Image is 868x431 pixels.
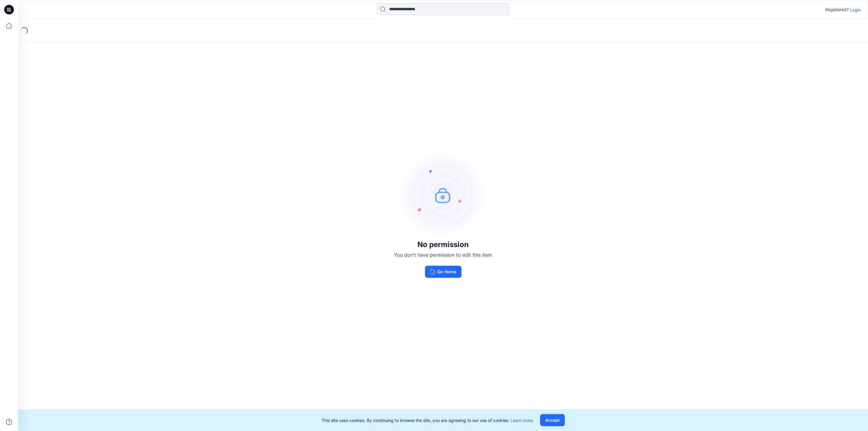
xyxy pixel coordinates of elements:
button: Accept [540,414,565,426]
a: Learn more [511,418,533,423]
h3: No permission [394,240,492,249]
p: You don't have permission to edit this item [394,251,492,258]
p: This site uses cookies. By continuing to browse the site, you are agreeing to our use of cookies. [322,417,533,423]
p: Login [850,7,861,13]
img: no-perm.svg [398,150,488,240]
p: Registered? [825,6,849,13]
button: Go Home [425,266,461,278]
